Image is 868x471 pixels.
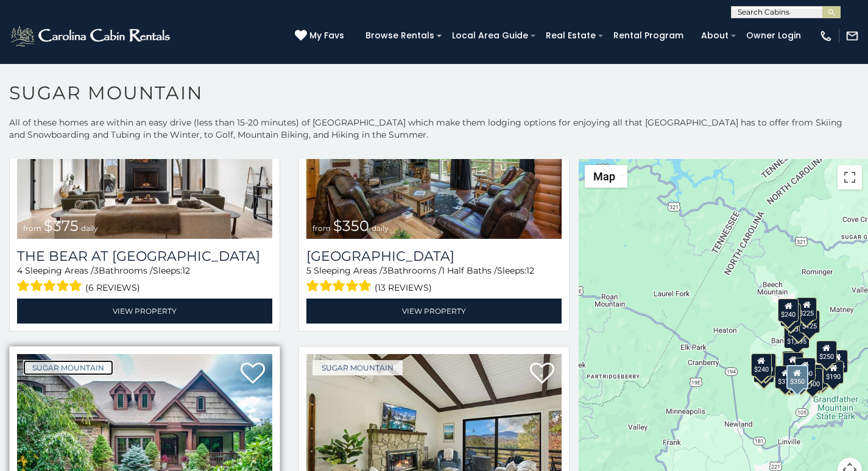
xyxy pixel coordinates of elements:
a: Add to favorites [530,361,554,387]
a: View Property [306,299,562,324]
a: The Bear At [GEOGRAPHIC_DATA] [17,248,272,264]
button: Toggle fullscreen view [838,165,862,189]
img: phone-regular-white.png [819,29,833,43]
a: Sugar Mountain [312,360,403,375]
h3: Grouse Moor Lodge [306,248,562,264]
span: daily [81,224,98,233]
span: from [312,224,331,233]
a: About [695,26,735,45]
a: Rental Program [607,26,690,45]
span: 1 Half Baths / [442,265,497,276]
div: $200 [794,358,815,381]
a: Add to favorites [241,361,265,387]
a: My Favs [295,29,347,43]
span: 3 [383,265,387,276]
span: $375 [44,217,79,235]
div: $350 [786,365,808,389]
div: $170 [780,303,800,327]
a: Browse Rentals [359,26,440,45]
div: $1,095 [783,325,809,349]
div: Sleeping Areas / Bathrooms / Sleeps: [17,264,272,296]
span: My Favs [309,29,344,42]
div: $240 [778,299,799,322]
span: Map [593,170,615,183]
a: Owner Login [740,26,807,45]
div: $300 [782,352,803,375]
a: View Property [17,299,272,324]
button: Change map style [585,165,627,188]
span: (13 reviews) [375,280,432,296]
div: $225 [796,297,817,320]
div: $190 [823,361,844,384]
span: 12 [526,265,534,276]
a: Local Area Guide [446,26,534,45]
span: 4 [17,265,23,276]
a: Real Estate [540,26,602,45]
span: 3 [94,265,99,276]
div: $190 [782,351,802,374]
img: mail-regular-white.png [845,29,859,43]
div: $155 [827,350,847,373]
div: $375 [775,366,796,389]
div: $240 [750,353,771,377]
span: from [23,224,41,233]
span: 5 [306,265,311,276]
div: $195 [808,364,828,388]
a: Sugar Mountain [23,360,113,375]
h3: The Bear At Sugar Mountain [17,248,272,264]
img: White-1-2.png [9,24,174,48]
span: $350 [333,217,369,235]
span: 12 [182,265,190,276]
a: [GEOGRAPHIC_DATA] [306,248,562,264]
span: (6 reviews) [85,280,140,296]
span: daily [372,224,389,233]
div: Sleeping Areas / Bathrooms / Sleeps: [306,264,562,296]
div: $250 [816,341,836,364]
div: $125 [799,310,819,333]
